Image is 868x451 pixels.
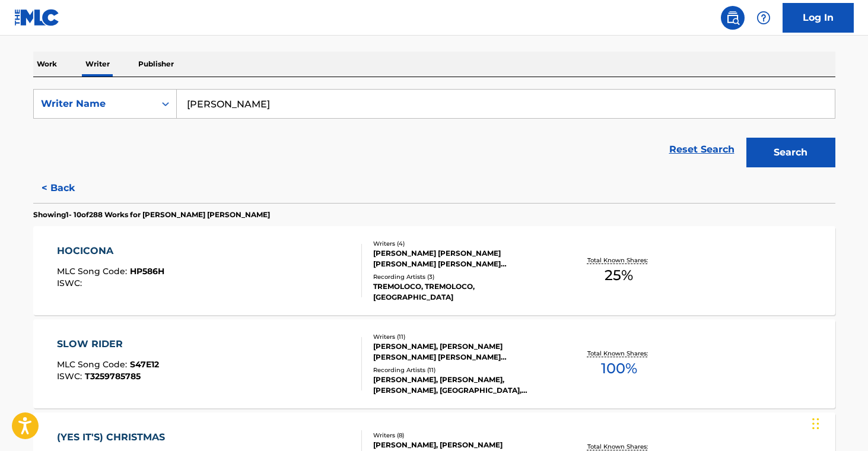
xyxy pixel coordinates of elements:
[33,209,270,220] p: Showing 1 - 10 of 288 Works for [PERSON_NAME] [PERSON_NAME]
[57,266,130,277] span: MLC Song Code :
[373,248,552,269] div: [PERSON_NAME] [PERSON_NAME] [PERSON_NAME] [PERSON_NAME] [PERSON_NAME]
[373,366,552,374] div: Recording Artists ( 11 )
[746,138,835,167] button: Search
[130,266,164,277] span: HP586H
[756,11,771,25] img: help
[130,359,159,370] span: S47E12
[57,337,159,351] div: SLOW RIDER
[57,278,85,288] span: ISWC :
[373,431,552,440] div: Writers ( 8 )
[33,319,835,408] a: SLOW RIDERMLC Song Code:S47E12ISWC:T3259785785Writers (11)[PERSON_NAME], [PERSON_NAME] [PERSON_NA...
[587,349,651,358] p: Total Known Shares:
[373,272,552,281] div: Recording Artists ( 3 )
[726,11,740,25] img: search
[33,173,104,203] button: < Back
[373,374,552,396] div: [PERSON_NAME], [PERSON_NAME], [PERSON_NAME], [GEOGRAPHIC_DATA], [PERSON_NAME]
[373,332,552,341] div: Writers ( 11 )
[57,244,164,258] div: HOCICONA
[82,52,113,77] p: Writer
[41,97,148,111] div: Writer Name
[605,265,633,286] span: 25 %
[373,281,552,303] div: TREMOLOCO, TREMOLOCO, [GEOGRAPHIC_DATA]
[57,371,85,382] span: ISWC :
[57,430,171,444] div: (YES IT'S) CHRISTMAS
[33,89,835,173] form: Search Form
[587,256,651,265] p: Total Known Shares:
[601,358,637,379] span: 100 %
[33,52,61,77] p: Work
[373,341,552,363] div: [PERSON_NAME], [PERSON_NAME] [PERSON_NAME] [PERSON_NAME] [PERSON_NAME], [PERSON_NAME], LE [PERSON...
[752,6,775,30] div: Help
[721,6,745,30] a: Public Search
[14,9,60,26] img: MLC Logo
[373,239,552,248] div: Writers ( 4 )
[135,52,177,77] p: Publisher
[663,136,740,163] a: Reset Search
[587,442,651,451] p: Total Known Shares:
[57,359,130,370] span: MLC Song Code :
[33,226,835,315] a: HOCICONAMLC Song Code:HP586HISWC:Writers (4)[PERSON_NAME] [PERSON_NAME] [PERSON_NAME] [PERSON_NAM...
[783,3,854,33] a: Log In
[85,371,141,382] span: T3259785785
[809,394,868,451] iframe: Chat Widget
[812,406,819,442] div: Drag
